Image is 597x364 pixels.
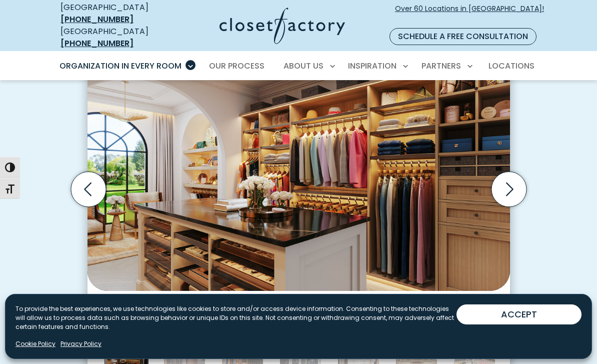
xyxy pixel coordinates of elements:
span: About Us [283,60,323,72]
a: Privacy Policy [60,339,101,348]
a: [PHONE_NUMBER] [60,14,133,25]
span: Organization in Every Room [59,60,181,72]
span: Over 60 Locations in [GEOGRAPHIC_DATA]! [395,4,544,25]
button: Next slide [487,168,530,211]
a: Schedule a Free Consultation [389,28,536,45]
span: Inspiration [348,60,396,72]
div: [GEOGRAPHIC_DATA] [60,2,169,26]
img: Closet Factory Logo [219,8,345,44]
span: Our Process [209,60,264,72]
span: Partners [421,60,461,72]
a: Cookie Policy [15,339,55,348]
figcaption: Rhapsody woodgrain system with illuminated wardrobe rods, angled shoe shelves, velvet-lined jewel... [87,291,510,319]
button: ACCEPT [456,304,581,324]
span: Locations [488,60,534,72]
a: [PHONE_NUMBER] [60,38,133,49]
p: To provide the best experiences, we use technologies like cookies to store and/or access device i... [15,304,456,331]
div: [GEOGRAPHIC_DATA] [60,26,169,50]
img: Custom dressing room Rhapsody woodgrain system with illuminated wardrobe rods, angled shoe shelve... [87,60,510,290]
button: Previous slide [67,168,110,211]
nav: Primary Menu [52,52,544,80]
